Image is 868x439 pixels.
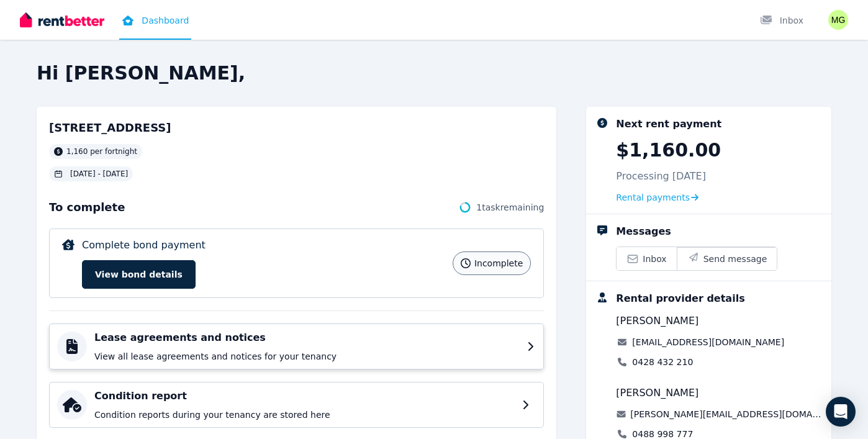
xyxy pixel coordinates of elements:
div: Next rent payment [616,117,721,132]
span: [DATE] - [DATE] [70,169,128,179]
h2: [STREET_ADDRESS] [49,119,171,137]
p: Processing [DATE] [616,169,706,184]
span: Send message [703,253,767,265]
a: 0428 432 210 [632,356,693,368]
div: Inbox [760,14,803,27]
div: Open Intercom Messenger [826,397,856,427]
a: Inbox [617,247,676,270]
span: Inbox [643,253,666,265]
h2: Hi [PERSON_NAME], [37,62,831,84]
div: Rental provider details [616,291,744,306]
button: View bond details [82,260,196,289]
img: Michelle Gordon [828,10,848,30]
p: View all lease agreements and notices for your tenancy [94,350,520,363]
span: [PERSON_NAME] [616,314,698,328]
div: Messages [616,224,671,239]
img: RentBetter [20,11,104,29]
a: [EMAIL_ADDRESS][DOMAIN_NAME] [632,336,784,348]
span: 1,160 per fortnight [66,147,137,156]
a: [PERSON_NAME][EMAIL_ADDRESS][DOMAIN_NAME] [630,408,821,420]
span: incomplete [474,257,523,269]
button: Send message [677,247,777,270]
h4: Lease agreements and notices [94,330,520,345]
span: Rental payments [616,191,690,204]
p: Condition reports during your tenancy are stored here [94,409,515,421]
span: [PERSON_NAME] [616,386,698,401]
img: Complete bond payment [62,239,75,250]
h4: Condition report [94,389,515,404]
span: To complete [49,199,125,216]
p: $1,160.00 [616,139,721,161]
p: Complete bond payment [82,238,206,253]
a: Rental payments [616,191,698,204]
span: 1 task remaining [476,201,544,214]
